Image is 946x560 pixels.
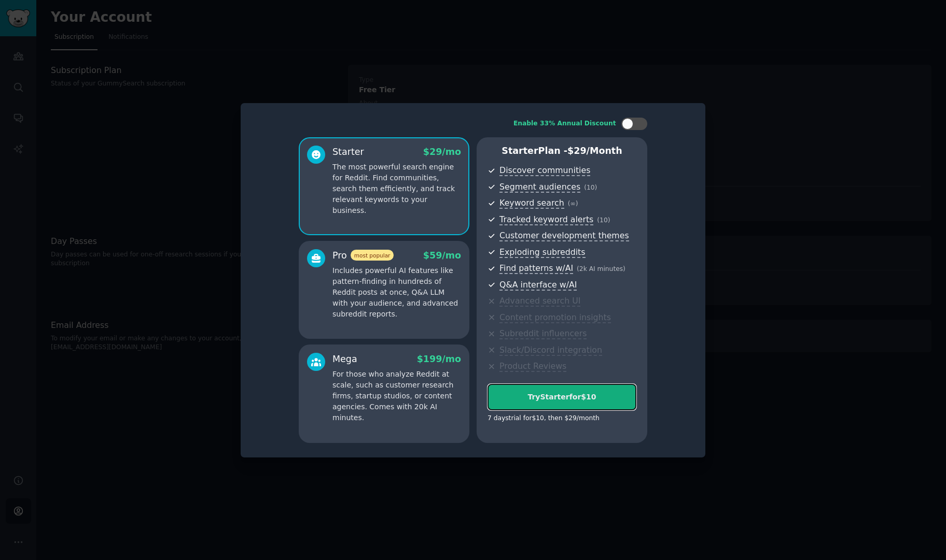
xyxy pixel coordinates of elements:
p: Starter Plan - [488,145,636,157]
span: Advanced search UI [499,296,580,307]
p: Includes powerful AI features like pattern-finding in hundreds of Reddit posts at once, Q&A LLM w... [332,265,461,320]
span: $ 199 /mo [417,354,461,364]
span: ( 2k AI minutes ) [577,265,625,272]
span: ( ∞ ) [568,200,578,207]
span: ( 10 ) [597,217,610,224]
span: ( 10 ) [584,184,597,191]
span: Content promotion insights [499,312,611,323]
span: Subreddit influencers [499,328,587,339]
div: Enable 33% Annual Discount [513,119,616,128]
p: The most powerful search engine for Reddit. Find communities, search them efficiently, and track ... [332,162,461,216]
span: Find patterns w/AI [499,263,573,274]
span: Exploding subreddits [499,247,585,258]
div: Starter [332,146,364,159]
div: Try Starter for $10 [488,392,636,403]
span: $ 29 /month [567,146,622,156]
span: $ 59 /mo [423,250,461,261]
div: Pro [332,249,394,262]
span: Product Reviews [499,361,566,372]
div: 7 days trial for $10 , then $ 29 /month [488,414,600,423]
span: Keyword search [499,198,564,209]
span: Slack/Discord integration [499,345,602,356]
p: For those who analyze Reddit at scale, such as customer research firms, startup studios, or conte... [332,369,461,423]
div: Mega [332,353,357,366]
span: Discover communities [499,165,590,176]
span: most popular [351,250,394,261]
span: Q&A interface w/AI [499,280,577,291]
span: Segment audiences [499,182,580,193]
button: TryStarterfor$10 [488,384,636,410]
span: Tracked keyword alerts [499,214,593,225]
span: Customer development themes [499,231,629,241]
span: $ 29 /mo [423,147,461,157]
